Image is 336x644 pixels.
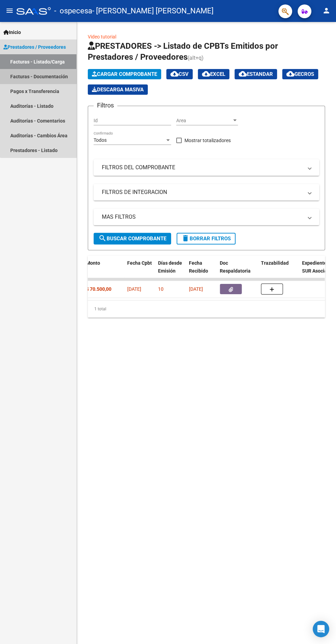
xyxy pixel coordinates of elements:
[88,84,148,95] app-download-masive: Descarga masiva de comprobantes (adjuntos)
[322,7,331,15] mat-icon: person
[124,256,155,286] datatable-header-cell: Fecha Cpbt
[202,71,225,77] span: EXCEL
[102,188,303,196] mat-panel-title: FILTROS DE INTEGRACION
[88,41,278,62] span: PRESTADORES -> Listado de CPBTs Emitidos por Prestadores / Proveedores
[155,256,186,286] datatable-header-cell: Días desde Emisión
[94,137,107,143] span: Todos
[94,159,319,176] mat-expansion-panel-header: FILTROS DEL COMPROBANTE
[186,256,217,286] datatable-header-cell: Fecha Recibido
[127,260,152,266] span: Fecha Cpbt
[98,234,107,242] mat-icon: search
[86,260,100,266] span: Monto
[181,235,231,242] span: Borrar Filtros
[258,256,299,286] datatable-header-cell: Trazabilidad
[94,184,319,200] mat-expansion-panel-header: FILTROS DE INTEGRACION
[83,256,124,286] datatable-header-cell: Monto
[286,71,314,77] span: Gecros
[184,136,231,145] span: Mostrar totalizadores
[282,69,318,79] button: Gecros
[3,43,66,51] span: Prestadores / Proveedores
[88,84,148,95] button: Descarga Masiva
[88,34,116,39] a: Video tutorial
[188,55,204,61] span: (alt+q)
[286,70,295,78] mat-icon: cloud_download
[170,70,179,78] mat-icon: cloud_download
[239,70,247,78] mat-icon: cloud_download
[158,260,182,274] span: Días desde Emisión
[127,286,141,292] span: [DATE]
[170,71,189,77] span: CSV
[98,235,166,242] span: Buscar Comprobante
[94,101,117,110] h3: Filtros
[181,234,190,242] mat-icon: delete
[5,7,14,15] mat-icon: menu
[239,71,273,77] span: Estandar
[177,233,236,244] button: Borrar Filtros
[166,69,193,79] button: CSV
[88,300,325,318] div: 1 total
[3,28,21,36] span: Inicio
[313,621,329,637] div: Open Intercom Messenger
[92,71,157,77] span: Cargar Comprobante
[92,3,214,19] span: - [PERSON_NAME] [PERSON_NAME]
[102,213,303,221] mat-panel-title: MAS FILTROS
[220,260,251,274] span: Doc Respaldatoria
[88,69,161,79] button: Cargar Comprobante
[217,256,258,286] datatable-header-cell: Doc Respaldatoria
[94,233,171,244] button: Buscar Comprobante
[189,260,208,274] span: Fecha Recibido
[235,69,277,79] button: Estandar
[102,164,303,171] mat-panel-title: FILTROS DEL COMPROBANTE
[189,286,203,292] span: [DATE]
[92,87,144,93] span: Descarga Masiva
[86,286,111,292] strong: $ 70.500,00
[94,209,319,225] mat-expansion-panel-header: MAS FILTROS
[202,70,210,78] mat-icon: cloud_download
[261,260,289,266] span: Trazabilidad
[176,118,232,124] span: Area
[158,286,164,292] span: 10
[198,69,229,79] button: EXCEL
[302,260,333,274] span: Expediente SUR Asociado
[54,3,92,19] span: - ospecesa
